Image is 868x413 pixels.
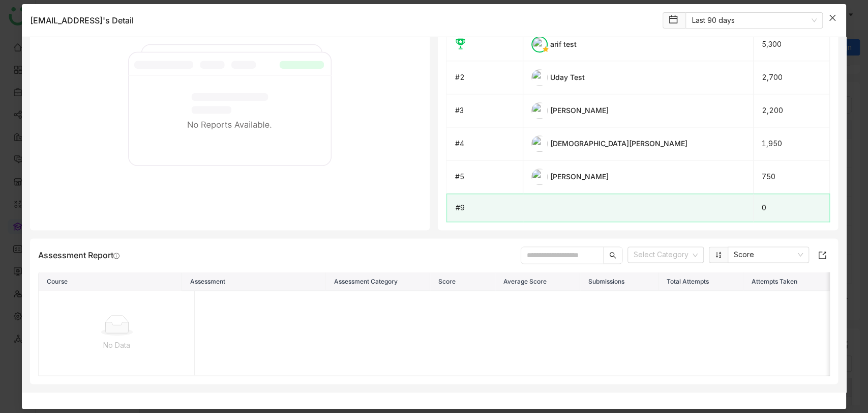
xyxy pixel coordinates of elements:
[531,69,744,86] div: Uday Test
[743,272,828,291] th: Attempts Taken
[531,135,744,152] div: [DEMOGRAPHIC_DATA][PERSON_NAME]
[531,102,548,119] img: 684be972847de31b02b70467
[446,94,523,127] td: #3
[30,14,134,26] div: [EMAIL_ADDRESS] 's Detail
[531,69,548,86] img: 6851153c512bef77ea245893
[325,272,430,291] th: Assessment Category
[39,272,182,291] th: Course
[531,102,744,119] div: [PERSON_NAME]
[495,272,580,291] th: Average Score
[754,28,830,61] td: 5,300
[38,249,119,262] div: Assessment Report
[531,135,548,152] img: 684a9b06de261c4b36a3cf65
[531,169,744,185] div: [PERSON_NAME]
[754,94,830,127] td: 2,200
[430,272,495,291] th: Score
[446,194,523,222] td: #9
[580,272,659,291] th: Submissions
[754,160,830,194] td: 750
[754,127,830,160] td: 1,950
[692,13,817,28] nz-select-item: Last 90 days
[754,61,830,94] td: 2,700
[446,160,523,194] td: #5
[446,127,523,160] td: #4
[182,272,325,291] th: Assessment
[754,194,830,222] td: 0
[659,272,743,291] th: Total Attempts
[531,169,548,185] img: 684a9ad2de261c4b36a3cd74
[47,340,187,351] p: No Data
[734,247,803,262] nz-select-item: Score
[531,36,744,52] div: arif test
[446,61,523,94] td: #2
[531,36,548,52] img: 684abccfde261c4b36a4c026
[819,4,846,32] button: Close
